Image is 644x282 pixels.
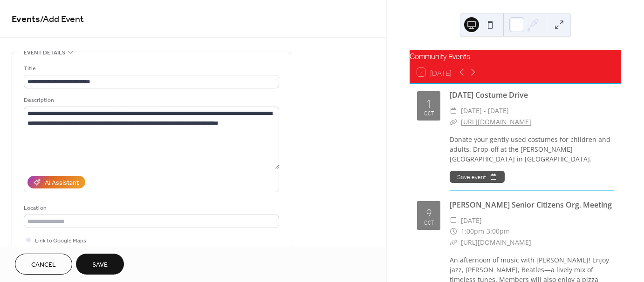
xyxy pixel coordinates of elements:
span: Link to Google Maps [35,236,86,246]
span: [DATE] [461,215,482,226]
div: Description [24,95,277,105]
span: - [484,226,486,237]
div: AI Assistant [45,178,79,188]
div: Oct [424,110,434,116]
div: ​ [450,226,457,237]
span: Event details [24,48,65,58]
div: Community Events [410,50,621,61]
a: [URL][DOMAIN_NAME] [461,117,531,126]
button: Save event [450,171,505,183]
div: 9 [426,206,432,217]
a: [DATE] Costume Drive [450,90,528,100]
div: ​ [450,105,457,116]
span: / Add Event [40,10,84,28]
div: ​ [450,237,457,248]
div: 1 [426,96,432,108]
div: ​ [450,215,457,226]
span: [DATE] - [DATE] [461,105,509,116]
a: Events [12,10,40,28]
span: Save [92,260,108,270]
button: Save [76,254,124,275]
div: Title [24,64,277,74]
div: ​ [450,116,457,128]
div: Donate your gently used costumes for children and adults. Drop-off at the [PERSON_NAME][GEOGRAPHI... [450,134,614,164]
a: [URL][DOMAIN_NAME] [461,238,531,247]
div: Location [24,203,277,213]
a: [PERSON_NAME] Senior Citizens Org. Meeting [450,200,612,210]
span: Cancel [31,260,56,270]
span: 3:00pm [486,226,510,237]
span: 1:00pm [461,226,484,237]
button: AI Assistant [27,176,85,188]
button: Cancel [15,254,72,275]
div: Oct [424,219,434,225]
